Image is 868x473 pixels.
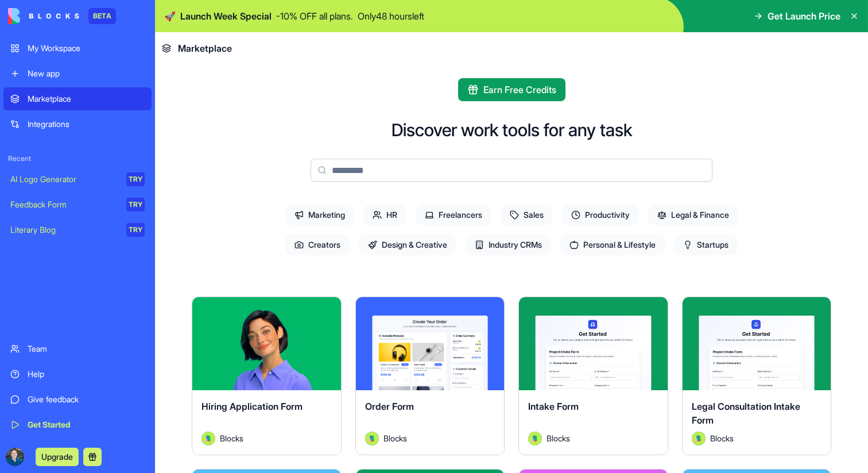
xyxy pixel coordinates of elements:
span: Get Launch Price [768,9,840,23]
a: Legal Consultation Intake FormAvatarBlocks [682,297,832,455]
span: Recent [3,154,152,163]
img: logo [8,8,79,24]
div: My Workspace [28,43,145,54]
div: TRY [126,198,145,211]
div: TRY [126,172,145,186]
span: Marketing [285,205,354,225]
a: Hiring Application FormAvatarBlocks [192,297,342,455]
span: Intake Form [528,401,579,412]
div: New app [28,68,145,79]
div: Marketplace [28,93,145,105]
span: Blocks [547,432,570,444]
img: Avatar [201,432,215,445]
span: Productivity [562,205,639,225]
span: Blocks [383,432,407,444]
div: BETA [88,8,116,24]
a: Feedback FormTRY [3,193,152,216]
div: Give feedback [28,394,145,405]
div: Help [28,368,145,380]
span: Industry CRMs [466,234,551,255]
a: BETA [8,8,116,24]
span: Legal Consultation Intake Form [692,401,800,426]
div: Team [28,343,145,355]
span: Sales [501,205,553,225]
span: Legal & Finance [648,205,738,225]
p: - 10 % OFF all plans. [276,9,353,23]
a: Get Started [3,413,152,436]
span: Earn Free Credits [483,83,556,97]
span: Marketplace [178,41,232,55]
span: Launch Week Special [180,9,272,23]
span: 🚀 [164,9,176,23]
button: Earn Free Credits [458,78,565,101]
div: Feedback Form [10,199,118,210]
a: AI Logo GeneratorTRY [3,168,152,191]
span: Blocks [710,432,734,444]
img: Avatar [692,432,706,445]
a: Team [3,337,152,360]
a: Upgrade [36,451,79,462]
span: Personal & Lifestyle [560,234,665,255]
a: Help [3,363,152,386]
img: ACg8ocI8j0E7t-ExppBJCrCc5sscK0FzihcB9tIwVWqvDGPC2reEZDYkLQ=s96-c [6,448,24,466]
span: HR [363,205,406,225]
a: My Workspace [3,37,152,60]
span: Startups [674,234,738,255]
div: TRY [126,223,145,237]
span: Creators [285,234,350,255]
a: Integrations [3,113,152,136]
h2: Discover work tools for any task [392,120,632,140]
span: Hiring Application Form [201,401,303,412]
a: Literary BlogTRY [3,218,152,241]
a: Order FormAvatarBlocks [355,297,505,455]
button: Upgrade [36,448,79,466]
div: Literary Blog [10,224,118,236]
span: Design & Creative [359,234,456,255]
a: Marketplace [3,87,152,110]
div: Integrations [28,118,145,130]
span: Blocks [220,432,243,444]
a: Give feedback [3,388,152,411]
a: Intake FormAvatarBlocks [518,297,668,455]
img: Avatar [365,432,379,445]
span: Freelancers [416,205,491,225]
span: Order Form [365,401,414,412]
a: New app [3,62,152,85]
div: AI Logo Generator [10,174,118,185]
p: Only 48 hours left [358,9,424,23]
img: Avatar [528,432,542,445]
div: Get Started [28,419,145,430]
